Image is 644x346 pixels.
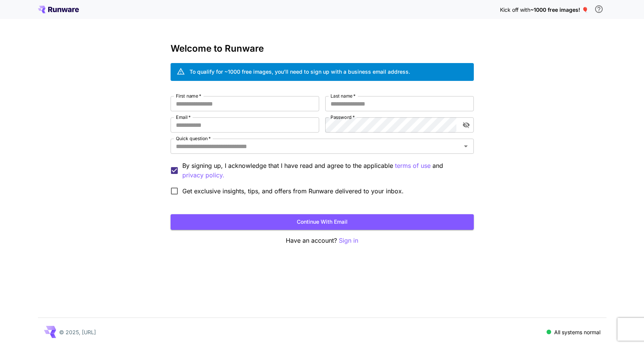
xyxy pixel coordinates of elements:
div: To qualify for ~1000 free images, you’ll need to sign up with a business email address. [190,68,410,76]
label: Last name [331,93,356,99]
button: toggle password visibility [459,118,473,132]
span: ~1000 free images! 🎈 [530,6,588,13]
p: privacy policy. [182,171,224,180]
label: Password [331,114,355,120]
label: Email [176,114,191,120]
p: Have an account? [171,236,474,245]
span: Get exclusive insights, tips, and offers from Runware delivered to your inbox. [182,186,404,196]
label: First name [176,93,201,99]
button: Open [461,141,471,152]
p: All systems normal [554,328,600,336]
button: By signing up, I acknowledge that I have read and agree to the applicable and privacy policy. [395,161,431,171]
button: Sign in [339,236,358,245]
label: Quick question [176,135,211,142]
p: terms of use [395,161,431,171]
button: Continue with email [171,214,474,230]
button: In order to qualify for free credit, you need to sign up with a business email address and click ... [591,2,606,17]
h3: Welcome to Runware [171,43,474,54]
button: By signing up, I acknowledge that I have read and agree to the applicable terms of use and [182,171,224,180]
span: Kick off with [500,6,530,13]
p: By signing up, I acknowledge that I have read and agree to the applicable and [182,161,468,180]
p: © 2025, [URL] [59,328,96,336]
